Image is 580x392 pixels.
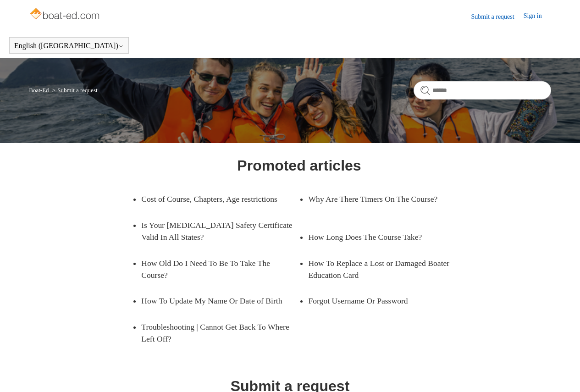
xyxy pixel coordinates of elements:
[308,250,466,288] a: How To Replace a Lost or Damaged Boater Education Card
[14,42,124,50] button: English ([GEOGRAPHIC_DATA])
[141,314,299,352] a: Troubleshooting | Cannot Get Back To Where Left Off?
[308,186,452,212] a: Why Are There Timers On The Course?
[50,87,98,94] li: Submit a request
[524,11,551,22] a: Sign in
[308,288,452,314] a: Forgot Username Or Password
[414,81,551,99] input: Search
[29,87,49,94] a: Boat-Ed
[141,186,285,212] a: Cost of Course, Chapters, Age restrictions
[141,212,299,250] a: Is Your [MEDICAL_DATA] Safety Certificate Valid In All States?
[141,288,285,314] a: How To Update My Name Or Date of Birth
[29,87,50,94] li: Boat-Ed
[29,6,102,24] img: Boat-Ed Help Center home page
[141,250,285,288] a: How Old Do I Need To Be To Take The Course?
[471,12,524,22] a: Submit a request
[308,224,452,250] a: How Long Does The Course Take?
[237,155,361,177] h1: Promoted articles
